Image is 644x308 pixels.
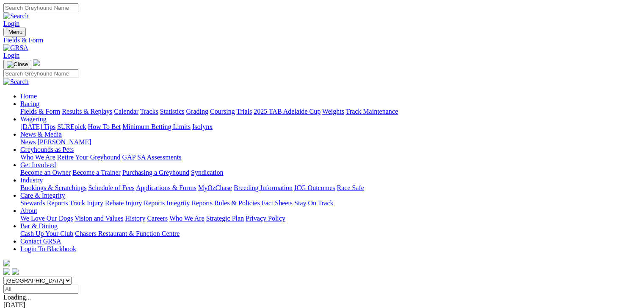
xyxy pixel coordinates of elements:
a: Wagering [20,115,47,123]
a: About [20,207,37,214]
a: Care & Integrity [20,192,65,199]
div: Industry [20,184,641,192]
a: Careers [147,215,168,222]
a: Chasers Restaurant & Function Centre [75,230,180,237]
a: Fact Sheets [262,199,293,207]
div: Racing [20,108,641,115]
a: Vision and Values [75,215,123,222]
a: Calendar [114,108,138,115]
span: Menu [8,29,22,35]
a: Minimum Betting Limits [122,123,191,130]
a: Race Safe [337,184,364,191]
a: Injury Reports [125,199,165,207]
a: Racing [20,100,39,107]
a: Syndication [191,169,223,176]
a: Statistics [160,108,185,115]
a: ICG Outcomes [294,184,335,191]
a: SUREpick [57,123,86,130]
div: News & Media [20,138,641,146]
div: Wagering [20,123,641,131]
a: How To Bet [88,123,121,130]
a: Weights [322,108,344,115]
a: Login [3,20,19,27]
input: Search [3,3,78,12]
a: Strategic Plan [206,215,244,222]
a: Integrity Reports [166,199,213,207]
div: Care & Integrity [20,199,641,207]
a: Cash Up Your Club [20,230,73,237]
a: Track Maintenance [346,108,398,115]
a: Schedule of Fees [88,184,134,191]
img: twitter.svg [12,268,19,275]
button: Toggle navigation [3,28,26,36]
a: [DATE] Tips [20,123,55,130]
img: Search [3,12,29,20]
a: Coursing [210,108,235,115]
img: logo-grsa-white.png [33,59,40,66]
a: Trials [236,108,252,115]
a: News & Media [20,131,62,138]
a: Who We Are [20,154,55,161]
a: We Love Our Dogs [20,215,73,222]
a: Retire Your Greyhound [57,154,121,161]
input: Select date [3,285,78,294]
a: Stay On Track [294,199,333,207]
a: Become an Owner [20,169,71,176]
a: Bookings & Scratchings [20,184,86,191]
a: Fields & Form [3,36,641,44]
a: Applications & Forms [136,184,196,191]
div: About [20,215,641,222]
a: Bar & Dining [20,222,58,230]
a: Fields & Form [20,108,60,115]
a: 2025 TAB Adelaide Cup [254,108,321,115]
button: Toggle navigation [3,60,31,69]
a: History [125,215,145,222]
img: facebook.svg [3,268,10,275]
a: Grading [186,108,208,115]
a: Home [20,92,37,100]
a: Contact GRSA [20,238,61,245]
a: Login [3,52,19,59]
input: Search [3,69,78,78]
div: Get Involved [20,169,641,176]
div: Bar & Dining [20,230,641,238]
a: Who We Are [169,215,205,222]
a: Breeding Information [234,184,293,191]
img: GRSA [3,44,28,52]
a: GAP SA Assessments [122,154,182,161]
a: Privacy Policy [246,215,285,222]
a: Stewards Reports [20,199,68,207]
a: Become a Trainer [72,169,121,176]
div: Greyhounds as Pets [20,154,641,161]
a: Tracks [140,108,158,115]
a: Login To Blackbook [20,245,76,252]
a: Isolynx [192,123,213,130]
a: Track Injury Rebate [69,199,124,207]
a: Rules & Policies [214,199,260,207]
a: MyOzChase [198,184,232,191]
a: Get Involved [20,161,56,168]
a: Results & Replays [62,108,112,115]
span: Loading... [3,294,31,301]
a: News [20,138,36,146]
a: Purchasing a Greyhound [122,169,189,176]
img: Search [3,78,29,86]
a: Industry [20,176,43,184]
img: Close [7,61,28,68]
a: Greyhounds as Pets [20,146,74,153]
img: logo-grsa-white.png [3,260,10,266]
a: [PERSON_NAME] [37,138,91,146]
